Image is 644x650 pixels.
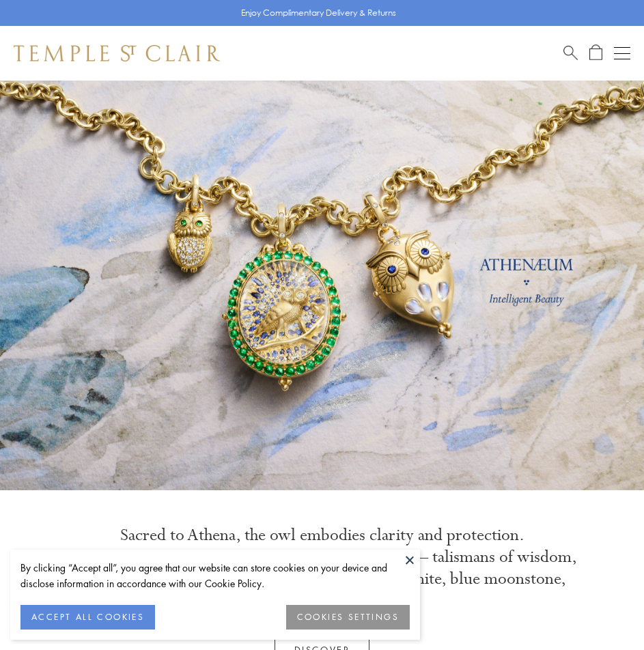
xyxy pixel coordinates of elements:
[14,45,220,61] img: Temple St. Clair
[589,44,602,61] a: Open Shopping Bag
[241,6,396,20] p: Enjoy Complimentary Delivery & Returns
[20,605,155,630] button: ACCEPT ALL COOKIES
[563,44,578,61] a: Search
[20,560,410,591] div: By clicking “Accept all”, you agree that our website can store cookies on your device and disclos...
[614,45,630,61] button: Open navigation
[286,605,410,630] button: COOKIES SETTINGS
[66,524,578,612] p: Sacred to Athena, the owl embodies clarity and protection. [PERSON_NAME] presents a parliament of...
